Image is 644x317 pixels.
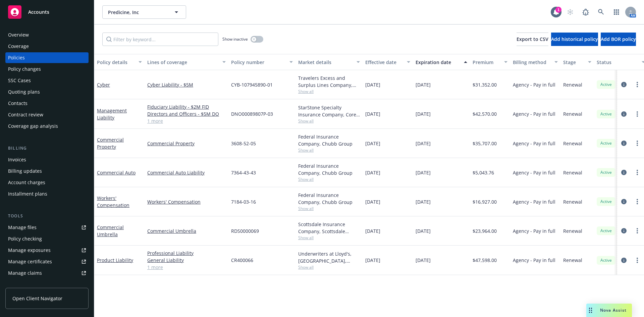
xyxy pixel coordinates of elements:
[5,233,89,244] a: Policy checking
[633,110,641,118] a: more
[633,81,641,89] a: more
[416,169,431,176] span: [DATE]
[517,36,548,42] span: Export to CSV
[5,109,89,120] a: Contract review
[298,133,360,147] div: Federal Insurance Company, Chubb Group
[599,82,613,88] span: Active
[8,75,31,86] div: SSC Cases
[594,5,608,19] a: Search
[147,198,226,205] a: Workers' Compensation
[563,257,582,264] span: Renewal
[102,33,218,46] input: Filter by keyword...
[5,87,89,97] a: Quoting plans
[8,222,37,233] div: Manage files
[563,140,582,147] span: Renewal
[599,169,613,175] span: Active
[633,227,641,235] a: more
[563,198,582,205] span: Renewal
[5,222,89,233] a: Manage files
[8,41,29,52] div: Coverage
[5,166,89,176] a: Billing updates
[473,140,497,147] span: $35,707.00
[620,139,628,147] a: circleInformation
[102,5,186,19] button: Predicine, Inc
[599,257,613,263] span: Active
[416,198,431,205] span: [DATE]
[231,59,285,66] div: Policy number
[563,5,577,19] a: Start snowing
[560,54,594,70] button: Stage
[473,198,497,205] span: $16,927.00
[222,36,248,42] span: Show inactive
[599,111,613,117] span: Active
[416,140,431,147] span: [DATE]
[365,257,380,264] span: [DATE]
[298,235,360,241] span: Show all
[5,189,89,199] a: Installment plans
[365,140,380,147] span: [DATE]
[563,81,582,88] span: Renewal
[416,59,460,66] div: Expiration date
[513,140,555,147] span: Agency - Pay in full
[8,30,29,40] div: Overview
[94,54,145,70] button: Policy details
[579,5,592,19] a: Report a Bug
[298,118,360,124] span: Show all
[551,33,598,46] button: Add historical policy
[28,9,49,15] span: Accounts
[298,162,360,176] div: Federal Insurance Company, Chubb Group
[97,224,124,237] a: Commercial Umbrella
[5,41,89,52] a: Coverage
[147,140,226,147] a: Commercial Property
[363,54,413,70] button: Effective date
[298,221,360,235] div: Scottsdale Insurance Company, Scottsdale Insurance Company (Nationwide), Pro-Praxis Insurance, CR...
[8,52,25,63] div: Policies
[551,36,598,42] span: Add historical policy
[586,304,595,317] div: Drag to move
[610,5,623,19] a: Switch app
[555,7,561,13] div: 1
[5,3,89,21] a: Accounts
[97,59,135,66] div: Policy details
[513,59,550,66] div: Billing method
[298,74,360,89] div: Travelers Excess and Surplus Lines Company, Travelers Insurance
[8,245,51,256] div: Manage exposures
[8,87,40,97] div: Quoting plans
[365,169,380,176] span: [DATE]
[473,227,497,234] span: $23,964.00
[8,279,40,290] div: Manage BORs
[8,121,58,131] div: Coverage gap analysis
[620,110,628,118] a: circleInformation
[97,82,110,88] a: Cyber
[513,81,555,88] span: Agency - Pay in full
[510,54,560,70] button: Billing method
[365,198,380,205] span: [DATE]
[416,257,431,264] span: [DATE]
[517,33,548,46] button: Export to CSV
[298,192,360,206] div: Federal Insurance Company, Chubb Group
[5,213,89,219] div: Tools
[298,264,360,270] span: Show all
[298,104,360,118] div: StarStone Specialty Insurance Company, Core Specialty, CRC Group
[365,110,380,117] span: [DATE]
[298,206,360,211] span: Show all
[413,54,470,70] button: Expiration date
[8,166,42,176] div: Billing updates
[5,52,89,63] a: Policies
[231,110,273,117] span: DNO00089807P-03
[365,227,380,234] span: [DATE]
[8,98,28,109] div: Contacts
[600,307,627,313] span: Nova Assist
[513,227,555,234] span: Agency - Pay in full
[108,9,166,16] span: Predicine, Inc
[620,227,628,235] a: circleInformation
[473,257,497,264] span: $47,598.00
[633,168,641,176] a: more
[231,198,256,205] span: 7184-03-16
[599,228,613,234] span: Active
[620,198,628,206] a: circleInformation
[8,256,52,267] div: Manage certificates
[12,295,62,302] span: Open Client Navigator
[298,176,360,182] span: Show all
[8,177,45,188] div: Account charges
